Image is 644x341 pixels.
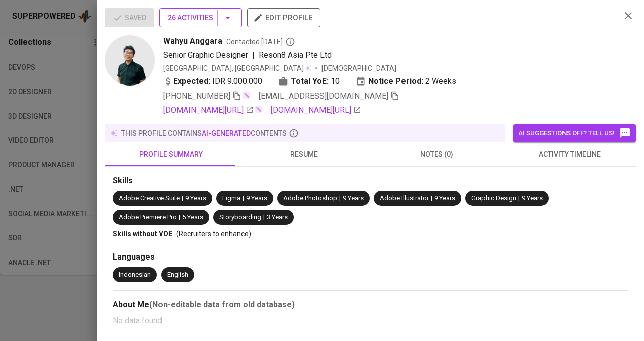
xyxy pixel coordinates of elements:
span: Wahyu Anggara [163,35,222,47]
span: | [182,194,183,203]
span: | [252,49,255,61]
span: notes (0) [376,148,497,161]
div: About Me [113,299,628,311]
span: profile summary [111,148,231,161]
span: resume [244,148,364,161]
img: c19c1af19f6c1ba81e82e25846dcee90.jpg [105,35,155,86]
span: Adobe Photoshop [283,194,337,202]
span: 9 Years [522,194,543,202]
b: (Non-editable data from old database) [149,300,295,309]
span: 9 Years [343,194,364,202]
span: | [179,213,180,222]
b: Expected: [173,75,210,88]
span: AI suggestions off? Tell us! [518,127,631,139]
div: 2 Weeks [356,75,456,88]
a: [DOMAIN_NAME][URL] [271,104,361,116]
span: Storyboarding [219,213,261,221]
div: English [167,270,188,280]
span: Adobe Illustrator [380,194,429,202]
span: | [431,194,432,203]
p: No data found. [113,315,628,327]
span: [EMAIL_ADDRESS][DOMAIN_NAME] [259,91,388,101]
span: 3 Years [267,213,288,221]
button: AI suggestions off? Tell us! [513,124,636,142]
span: AI-generated [202,129,251,137]
span: 9 Years [185,194,206,202]
span: [DEMOGRAPHIC_DATA] [321,63,398,73]
span: | [518,194,520,203]
div: Languages [113,251,628,263]
span: 9 Years [434,194,455,202]
span: | [339,194,341,203]
img: magic_wand.svg [255,105,263,113]
a: [DOMAIN_NAME][URL] [163,104,254,116]
a: edit profile [247,13,320,21]
span: Senior Graphic Designer [163,50,248,60]
span: Figma [222,194,240,202]
span: 26 Activities [168,12,234,24]
button: 26 Activities [159,8,242,27]
div: IDR 9.000.000 [163,75,262,88]
img: magic_wand.svg [243,91,251,99]
div: [GEOGRAPHIC_DATA], [GEOGRAPHIC_DATA] [163,63,311,73]
span: edit profile [255,11,312,24]
span: 5 Years [182,213,203,221]
span: 9 Years [246,194,267,202]
b: Notice Period: [368,75,423,88]
span: Skills without YOE [113,230,172,238]
span: Adobe Creative Suite [119,194,180,202]
span: | [243,194,244,203]
span: Adobe Premiere Pro [119,213,177,221]
span: 10 [331,75,340,88]
button: edit profile [247,8,320,27]
svg: By Batam recruiter [285,37,295,47]
div: Indonesian [119,270,151,280]
span: (Recruiters to enhance) [176,230,251,238]
span: Contacted [DATE] [226,37,295,47]
span: Graphic Design [471,194,516,202]
span: activity timeline [509,148,630,161]
span: | [263,213,265,222]
p: this profile contains contents [121,128,287,138]
span: Reson8 Asia Pte Ltd [259,50,332,60]
div: Skills [113,175,628,187]
b: Total YoE: [291,75,329,88]
span: [PHONE_NUMBER] [163,91,230,101]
